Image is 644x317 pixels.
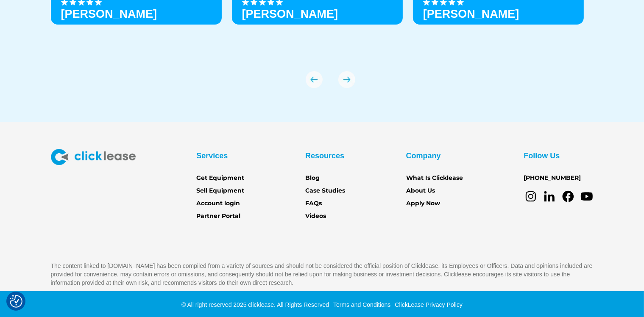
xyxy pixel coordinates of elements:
[196,149,228,163] div: Services
[51,262,594,287] p: The content linked to [DOMAIN_NAME] has been compiled from a variety of sources and should not be...
[242,8,338,20] strong: [PERSON_NAME]
[196,174,244,183] a: Get Equipment
[10,295,22,308] button: Consent Preferences
[524,149,560,163] div: Follow Us
[61,8,157,20] h3: [PERSON_NAME]
[306,71,323,88] div: previous slide
[393,301,463,308] a: ClickLease Privacy Policy
[524,174,581,183] a: [PHONE_NUMBER]
[423,8,519,20] h3: [PERSON_NAME]
[305,174,320,183] a: Blog
[181,300,329,309] div: © All right reserved 2025 clicklease. All Rights Reserved
[306,71,323,88] img: arrow Icon
[196,199,240,208] a: Account login
[196,212,240,221] a: Partner Portal
[331,301,390,308] a: Terms and Conditions
[305,199,322,208] a: FAQs
[406,149,441,163] div: Company
[338,71,355,88] img: arrow Icon
[305,149,344,163] div: Resources
[305,212,326,221] a: Videos
[406,174,463,183] a: What Is Clicklease
[406,199,440,208] a: Apply Now
[10,295,22,308] img: Revisit consent button
[51,149,136,165] img: Clicklease logo
[305,186,345,196] a: Case Studies
[338,71,355,88] div: next slide
[196,186,244,196] a: Sell Equipment
[406,186,435,196] a: About Us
